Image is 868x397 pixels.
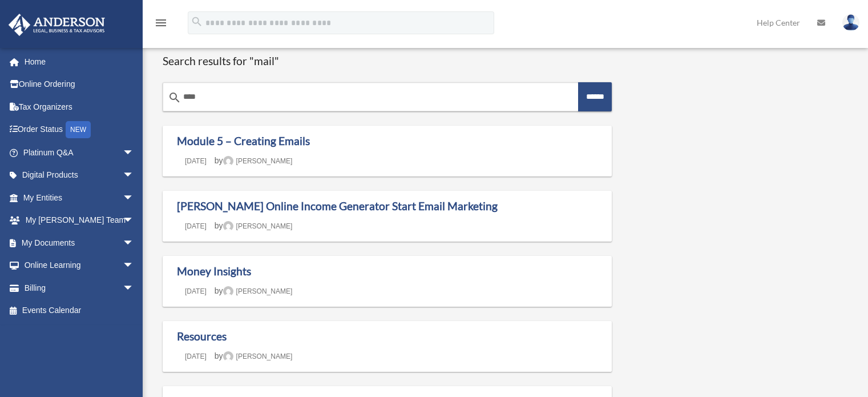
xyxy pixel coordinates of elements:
[123,209,146,232] span: arrow_drop_down
[177,352,215,360] a: [DATE]
[8,95,151,118] a: Tax Organizers
[123,254,146,278] span: arrow_drop_down
[177,330,227,343] a: Resources
[8,299,151,322] a: Events Calendar
[8,141,151,164] a: Platinum Q&Aarrow_drop_down
[8,73,151,96] a: Online Ordering
[123,276,146,300] span: arrow_drop_down
[215,221,293,230] span: by
[66,121,91,138] div: NEW
[8,164,151,187] a: Digital Productsarrow_drop_down
[177,264,251,278] a: Money Insights
[215,286,293,295] span: by
[123,141,146,165] span: arrow_drop_down
[8,276,151,299] a: Billingarrow_drop_down
[215,156,293,165] span: by
[168,91,181,105] i: search
[177,287,215,295] a: [DATE]
[177,222,215,230] a: [DATE]
[154,20,168,30] a: menu
[177,134,310,147] a: Module 5 – Creating Emails
[5,14,108,36] img: Anderson Advisors Platinum Portal
[191,15,203,28] i: search
[154,16,168,30] i: menu
[8,254,151,277] a: Online Learningarrow_drop_down
[8,186,151,209] a: My Entitiesarrow_drop_down
[177,157,215,165] a: [DATE]
[123,186,146,210] span: arrow_drop_down
[123,231,146,255] span: arrow_drop_down
[8,118,151,142] a: Order StatusNEW
[163,54,612,69] h1: Search results for "mail"
[223,352,293,360] a: [PERSON_NAME]
[215,351,293,360] span: by
[842,14,859,31] img: User Pic
[223,222,293,230] a: [PERSON_NAME]
[223,287,293,295] a: [PERSON_NAME]
[123,164,146,187] span: arrow_drop_down
[8,231,151,254] a: My Documentsarrow_drop_down
[8,50,146,73] a: Home
[8,209,151,232] a: My [PERSON_NAME] Teamarrow_drop_down
[177,199,498,212] a: [PERSON_NAME] Online Income Generator Start Email Marketing
[223,157,293,165] a: [PERSON_NAME]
